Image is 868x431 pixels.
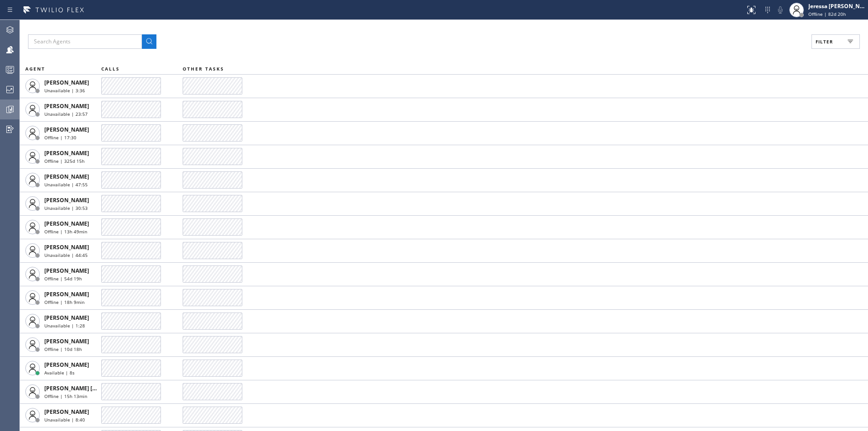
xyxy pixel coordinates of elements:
[44,369,75,376] span: Available | 8s
[44,337,89,345] span: [PERSON_NAME]
[183,66,224,72] span: OTHER TASKS
[44,228,87,235] span: Offline | 13h 49min
[44,267,89,275] span: [PERSON_NAME]
[44,173,89,180] span: [PERSON_NAME]
[44,290,89,298] span: [PERSON_NAME]
[44,181,88,188] span: Unavailable | 47:55
[25,66,45,72] span: AGENT
[44,417,85,423] span: Unavailable | 8:40
[808,11,846,17] span: Offline | 82d 20h
[44,87,85,94] span: Unavailable | 3:36
[28,34,142,49] input: Search Agents
[44,79,89,86] span: [PERSON_NAME]
[44,322,85,329] span: Unavailable | 1:28
[44,134,76,141] span: Offline | 17:30
[44,111,88,117] span: Unavailable | 23:57
[44,243,89,251] span: [PERSON_NAME]
[44,408,89,416] span: [PERSON_NAME]
[44,102,89,110] span: [PERSON_NAME]
[44,275,82,282] span: Offline | 54d 19h
[816,38,833,45] span: Filter
[44,158,85,164] span: Offline | 325d 15h
[808,2,865,10] div: Jeressa [PERSON_NAME]
[44,205,88,211] span: Unavailable | 30:53
[44,346,82,352] span: Offline | 10d 18h
[101,66,120,72] span: CALLS
[44,361,89,369] span: [PERSON_NAME]
[44,299,85,305] span: Offline | 18h 9min
[44,314,89,322] span: [PERSON_NAME]
[44,196,89,204] span: [PERSON_NAME]
[774,4,787,16] button: Mute
[44,393,87,399] span: Offline | 15h 13min
[44,220,89,227] span: [PERSON_NAME]
[44,252,88,258] span: Unavailable | 44:45
[44,384,135,392] span: [PERSON_NAME] [PERSON_NAME]
[44,126,89,133] span: [PERSON_NAME]
[44,149,89,157] span: [PERSON_NAME]
[811,34,860,49] button: Filter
